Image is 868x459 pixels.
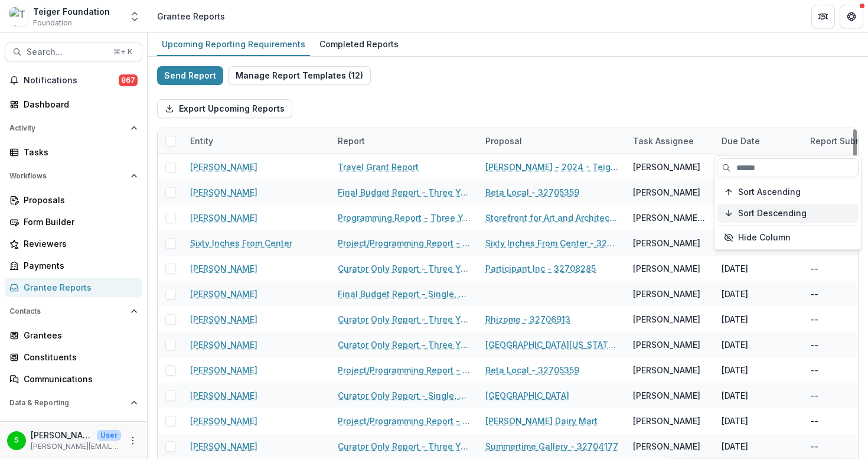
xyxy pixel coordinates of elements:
[633,186,700,198] div: [PERSON_NAME]
[810,262,818,275] div: --
[738,209,807,219] span: Sort Descending
[228,66,371,85] button: Manage Report Templates (12)
[633,364,700,376] div: [PERSON_NAME]
[485,262,596,275] a: Participant Inc - 32708285
[190,288,257,300] a: [PERSON_NAME]
[190,440,257,453] a: [PERSON_NAME]
[183,135,220,147] div: Entity
[5,302,142,321] button: Open Contacts
[183,128,331,154] div: Entity
[190,186,257,198] a: [PERSON_NAME]
[24,76,119,86] span: Notifications
[485,364,579,376] a: Beta Local - 32705359
[338,211,471,224] a: Programming Report - Three Year
[485,440,618,453] a: Summertime Gallery - 32704177
[24,351,133,363] div: Constituents
[24,237,133,250] div: Reviewers
[190,211,257,224] a: [PERSON_NAME]
[9,307,126,315] span: Contacts
[714,281,803,307] div: [DATE]
[338,415,471,427] a: Project/Programming Report - Conversation
[810,440,818,453] div: --
[24,373,133,385] div: Communications
[810,389,818,402] div: --
[714,128,803,154] div: Due Date
[190,237,292,249] a: Sixty Inches From Center
[331,128,478,154] div: Report
[738,187,801,197] span: Sort Ascending
[33,18,72,28] span: Foundation
[157,33,310,56] a: Upcoming Reporting Requirements
[633,262,700,275] div: [PERSON_NAME]
[14,437,19,444] div: Stephanie
[5,278,142,297] a: Grantee Reports
[190,364,257,376] a: [PERSON_NAME]
[338,161,419,173] a: Travel Grant Report
[633,415,700,427] div: [PERSON_NAME]
[338,186,471,198] a: Final Budget Report - Three Year
[478,128,626,154] div: Proposal
[190,338,257,351] a: [PERSON_NAME]
[633,211,707,224] div: [PERSON_NAME] [PERSON_NAME]
[157,99,292,118] button: Export Upcoming Reports
[9,124,126,132] span: Activity
[5,234,142,253] a: Reviewers
[5,256,142,275] a: Payments
[5,417,142,437] a: Dashboard
[9,7,28,26] img: Teiger Foundation
[24,98,133,110] div: Dashboard
[485,186,579,198] a: Beta Local - 32705359
[126,5,143,28] button: Open entity switcher
[714,357,803,383] div: [DATE]
[24,259,133,272] div: Payments
[633,338,700,351] div: [PERSON_NAME]
[633,161,700,173] div: [PERSON_NAME]
[717,204,859,223] button: Sort Descending
[717,183,859,201] button: Sort Ascending
[31,441,121,452] p: [PERSON_NAME][EMAIL_ADDRESS][DOMAIN_NAME]
[485,161,619,173] a: [PERSON_NAME] - 2024 - Teiger Foundation Travel Grant
[5,347,142,367] a: Constituents
[9,399,126,407] span: Data & Reporting
[626,128,714,154] div: Task Assignee
[714,154,803,180] div: [DATE]
[714,383,803,408] div: [DATE]
[633,288,700,300] div: [PERSON_NAME]
[714,307,803,332] div: [DATE]
[24,194,133,206] div: Proposals
[485,313,570,325] a: Rhizome - 32706913
[315,35,403,53] div: Completed Reports
[31,429,92,441] p: [PERSON_NAME]
[485,211,619,224] a: Storefront for Art and Architecture - 32708075
[119,74,138,86] span: 867
[717,228,859,247] button: Hide Column
[24,281,133,294] div: Grantee Reports
[331,135,372,147] div: Report
[714,256,803,281] div: [DATE]
[5,43,142,61] button: Search...
[5,142,142,162] a: Tasks
[810,338,818,351] div: --
[714,135,767,147] div: Due Date
[5,369,142,389] a: Communications
[190,262,257,275] a: [PERSON_NAME]
[5,325,142,345] a: Grantees
[190,389,257,402] a: [PERSON_NAME]
[338,237,471,249] a: Project/Programming Report - Conversation
[811,5,835,28] button: Partners
[338,262,471,275] a: Curator Only Report - Three Year
[190,161,257,173] a: [PERSON_NAME]
[24,421,133,433] div: Dashboard
[633,440,700,453] div: [PERSON_NAME]
[315,33,403,56] a: Completed Reports
[485,237,619,249] a: Sixty Inches From Center - 32707763
[633,389,700,402] div: [PERSON_NAME]
[111,45,135,58] div: ⌘ + K
[485,338,619,351] a: [GEOGRAPHIC_DATA][US_STATE], [GEOGRAPHIC_DATA]
[714,332,803,357] div: [DATE]
[633,313,700,325] div: [PERSON_NAME]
